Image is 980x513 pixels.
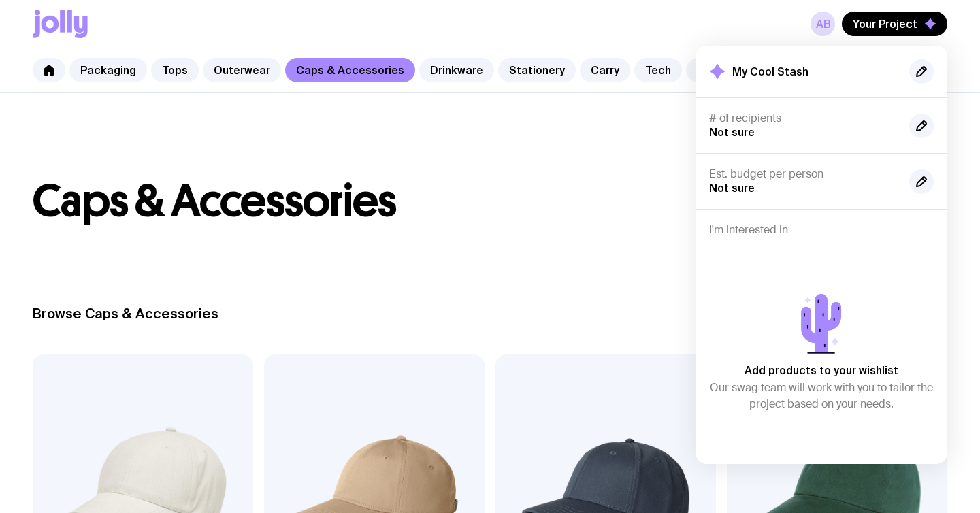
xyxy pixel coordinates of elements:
[709,380,934,412] p: Our swag team will work with you to tailor the project based on your needs.
[419,58,494,82] a: Drinkware
[709,182,755,194] span: Not sure
[709,167,898,181] h4: Est. budget per person
[69,58,147,82] a: Packaging
[853,17,917,31] span: Your Project
[634,58,682,82] a: Tech
[709,223,934,237] h4: I'm interested in
[709,126,755,138] span: Not sure
[33,305,947,322] h2: Browse Caps & Accessories
[745,362,898,378] p: Add products to your wishlist
[33,180,947,223] h1: Caps & Accessories
[151,58,199,82] a: Tops
[686,58,791,82] a: Home & Leisure
[732,65,808,78] h2: My Cool Stash
[285,58,415,82] a: Caps & Accessories
[709,112,898,125] h4: # of recipients
[203,58,281,82] a: Outerwear
[842,12,947,36] button: Your Project
[811,12,835,36] a: AB
[498,58,576,82] a: Stationery
[580,58,630,82] a: Carry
